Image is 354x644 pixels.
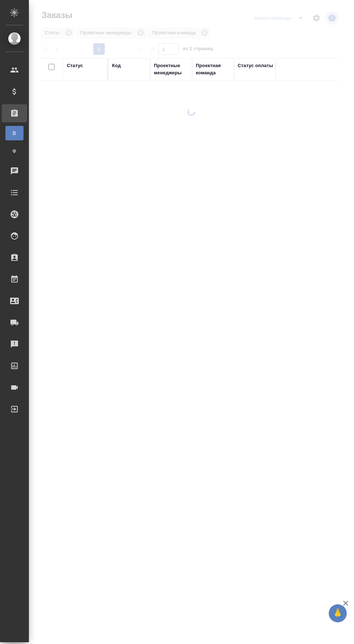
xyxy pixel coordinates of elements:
[332,606,344,621] span: 🙏
[238,62,273,69] div: Статус оплаты
[112,62,121,69] div: Код
[5,126,23,140] a: В
[67,62,83,69] div: Статус
[329,604,347,622] button: 🙏
[9,148,20,155] span: Ф
[5,144,23,158] a: Ф
[9,130,20,137] span: В
[196,62,230,76] div: Проектная команда
[154,62,189,76] div: Проектные менеджеры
